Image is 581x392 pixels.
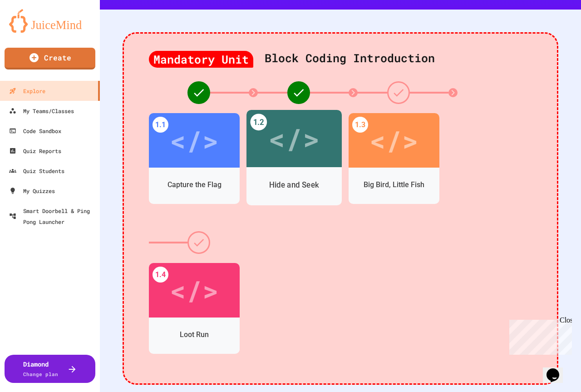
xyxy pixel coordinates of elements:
div: Chat with us now!Close [4,4,63,58]
div: My Quizzes [9,185,55,196]
div: Mandatory Unit [149,51,253,68]
div: Smart Doorbell & Ping Pong Launcher [9,205,96,227]
div: Diamond [23,359,58,378]
div: Capture the Flag [167,179,222,190]
div: 1.2 [250,114,267,131]
div: 1.3 [352,117,368,133]
button: DiamondChange plan [5,355,95,383]
div: Big Bird, Little Fish [364,179,424,190]
div: Quiz Students [9,165,64,176]
div: Hide and Seek [269,179,319,191]
img: logo-orange.svg [9,9,91,33]
div: 1.1 [153,117,168,133]
div: My Teams/Classes [9,105,74,116]
div: Explore [9,85,45,96]
div: </> [170,120,219,161]
iframe: chat widget [506,316,572,355]
div: Quiz Reports [9,145,61,156]
div: Block Coding Introduction [149,40,532,68]
a: Create [5,48,95,69]
div: Loot Run [180,329,209,340]
div: </> [369,120,419,161]
div: </> [268,117,320,160]
div: 1.4 [153,267,168,283]
span: Change plan [23,371,58,377]
div: Code Sandbox [9,125,61,136]
div: </> [170,270,219,311]
iframe: chat widget [543,356,572,383]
